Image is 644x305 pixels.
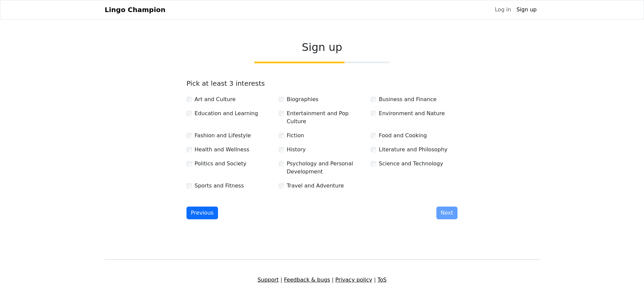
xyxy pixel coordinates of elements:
label: Literature and Philosophy [379,146,447,154]
a: Privacy policy [335,277,372,283]
h2: Sign up [186,41,458,54]
label: Biographies [287,95,319,103]
label: Food and Cooking [379,132,427,140]
label: Politics and Society [195,160,247,168]
label: Art and Culture [195,95,235,103]
a: Feedback & bugs [284,277,330,283]
div: | | | [101,276,543,284]
label: Pick at least 3 interests [186,79,265,87]
label: Travel and Adventure [287,182,344,190]
label: Entertainment and Pop Culture [287,109,366,126]
label: Environment and Nature [379,109,445,118]
a: Sign up [514,3,539,16]
label: Health and Wellness [195,146,249,154]
label: Fashion and Lifestyle [195,132,251,140]
a: Support [258,277,279,283]
label: Sports and Fitness [195,182,244,190]
label: Science and Technology [379,160,443,168]
a: ToS [377,277,386,283]
button: Previous [186,207,218,219]
a: Log in [492,3,514,16]
label: History [287,146,306,154]
label: Education and Learning [195,109,258,118]
a: Lingo Champion [105,3,165,16]
label: Psychology and Personal Development [287,160,366,176]
label: Fiction [287,132,304,140]
label: Business and Finance [379,95,436,103]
